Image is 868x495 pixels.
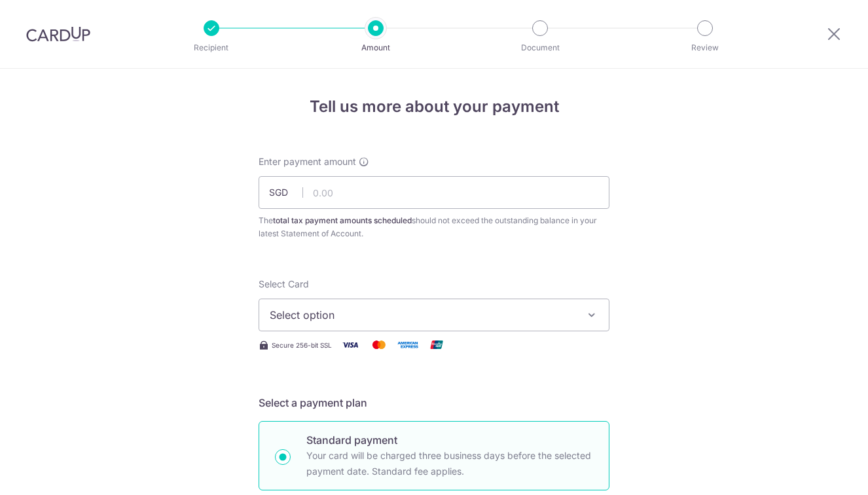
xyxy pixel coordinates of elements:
h4: Tell us more about your payment [259,95,609,119]
div: The should not exceed the outstanding balance in your latest Statement of Account. [259,214,609,240]
img: Visa [337,337,363,353]
p: Standard payment [306,432,593,448]
img: Union Pay [424,337,450,353]
p: Document [492,41,588,54]
span: translation missing: en.payables.payment_networks.credit_card.summary.labels.select_card [259,278,309,289]
img: American Express [395,337,421,353]
img: Mastercard [366,337,392,353]
span: Enter payment amount [259,155,356,168]
img: CardUp [26,26,90,42]
p: Your card will be charged three business days before the selected payment date. Standard fee appl... [306,448,593,479]
input: 0.00 [259,176,609,209]
p: Review [657,41,753,54]
h5: Select a payment plan [259,395,609,411]
p: Recipient [163,41,260,54]
b: total tax payment amounts scheduled [273,215,412,225]
p: Amount [327,41,424,54]
span: Select option [270,307,575,323]
span: Secure 256-bit SSL [272,340,332,350]
button: Select option [259,299,609,331]
span: SGD [269,186,303,199]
